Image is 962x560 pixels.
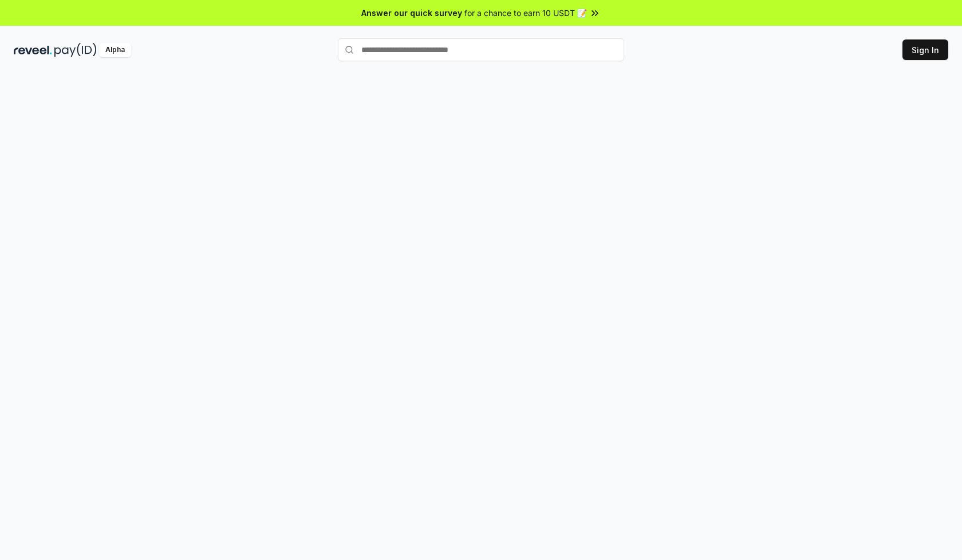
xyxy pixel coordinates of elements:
[902,39,948,60] button: Sign In
[54,43,97,57] img: pay_id
[361,7,462,19] span: Answer our quick survey
[14,43,52,57] img: reveel_dark
[99,43,131,57] div: Alpha
[464,7,587,19] span: for a chance to earn 10 USDT 📝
